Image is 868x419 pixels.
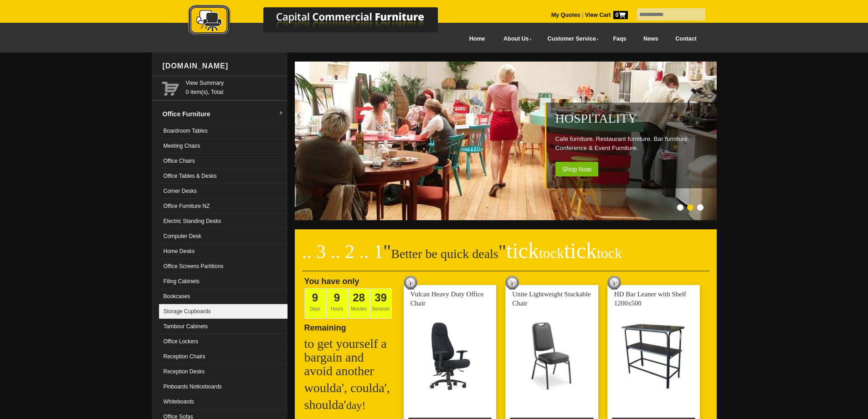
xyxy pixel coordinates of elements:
span: Seconds [370,288,392,319]
li: Page dot 1 [677,204,683,211]
a: Meeting Chairs [159,139,288,154]
img: dropdown [278,111,284,116]
h2: to get yourself a bargain and avoid another [304,337,395,378]
div: [DOMAIN_NAME] [159,52,288,80]
h2: Better be quick deals [302,244,709,271]
span: 9 [312,291,318,304]
a: Electric Standing Desks [159,214,288,229]
a: Faqs [605,29,635,49]
span: .. 3 .. 2 .. 1 [302,241,384,262]
a: Office Furnituredropdown [159,105,288,124]
img: tick tock deal clock [607,276,621,290]
span: 0 item(s), Total: [186,78,284,95]
a: Office Screens Partitions [159,259,288,274]
a: Corner Desks [159,184,288,199]
span: 39 [375,291,387,304]
a: View Cart0 [583,12,627,18]
a: View Summary [186,78,284,88]
li: Page dot 2 [687,204,693,211]
a: Pinboards Noticeboards [159,379,288,394]
span: tock [539,245,564,261]
span: 0 [613,11,628,19]
a: Office Lockers [159,334,288,349]
span: You have only [304,277,360,286]
a: Whiteboards [159,394,288,409]
a: Computer Desk [159,229,288,244]
img: tick tock deal clock [404,276,417,290]
span: " [383,241,391,262]
span: 9 [334,291,340,304]
span: Days [304,288,326,319]
h2: Hospitality [555,112,712,125]
a: Boardroom Tables [159,124,288,139]
img: Capital Commercial Furniture Logo [163,5,482,38]
h2: shoulda' [304,398,395,412]
span: " [498,241,622,262]
img: Hospitality [295,62,719,220]
a: Office Chairs [159,154,288,169]
span: Hours [326,288,348,319]
h2: woulda', coulda', [304,381,395,395]
a: Customer Service [537,29,604,49]
a: Storage Cupboards [159,304,288,319]
a: About Us [493,29,537,49]
strong: View Cart [585,12,628,18]
span: 28 [353,291,365,304]
span: tock [597,245,622,261]
a: Tambour Cabinets [159,319,288,334]
a: Reception Desks [159,364,288,379]
span: Remaining [304,320,346,332]
img: tick tock deal clock [505,276,519,290]
a: Reception Chairs [159,349,288,364]
a: News [635,29,667,49]
a: Capital Commercial Furniture Logo [163,5,482,41]
a: My Quotes [551,12,580,18]
span: tick tick [506,238,622,263]
a: Office Tables & Desks [159,169,288,184]
a: Hospitality Cafe furniture. Restaurant furniture. Bar furniture. Conference & Event Furniture. Sh... [295,215,719,222]
p: Cafe furniture. Restaurant furniture. Bar furniture. Conference & Event Furniture. [555,134,712,153]
a: Bookcases [159,289,288,304]
span: day! [346,399,366,411]
span: Minutes [348,288,370,319]
li: Page dot 3 [697,204,704,211]
a: Office Furniture NZ [159,199,288,214]
a: Contact [667,29,705,49]
a: Filing Cabinets [159,274,288,289]
span: Shop Now [555,162,599,176]
a: Home Desks [159,244,288,259]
